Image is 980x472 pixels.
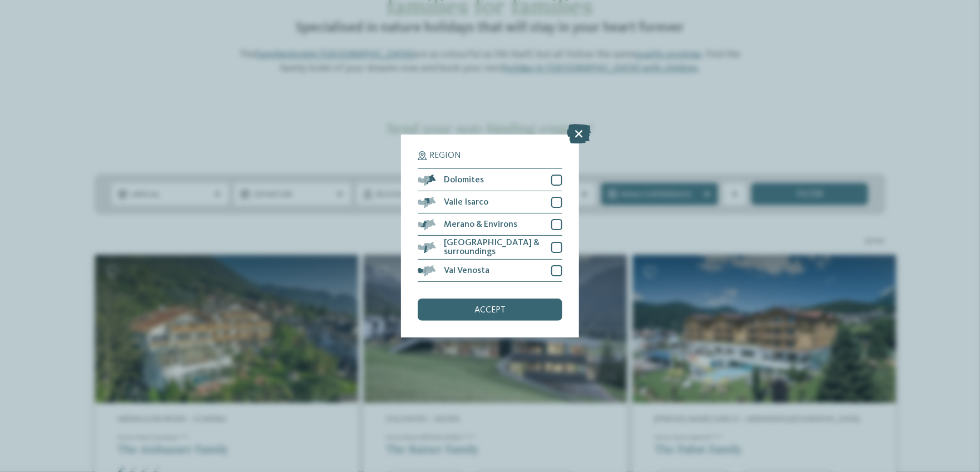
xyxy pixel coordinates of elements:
[444,239,543,256] span: [GEOGRAPHIC_DATA] & surroundings
[444,176,484,185] span: Dolomites
[444,220,517,229] span: Merano & Environs
[444,266,489,275] span: Val Venosta
[474,306,506,315] span: accept
[444,198,488,207] span: Valle Isarco
[429,151,461,160] span: Region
